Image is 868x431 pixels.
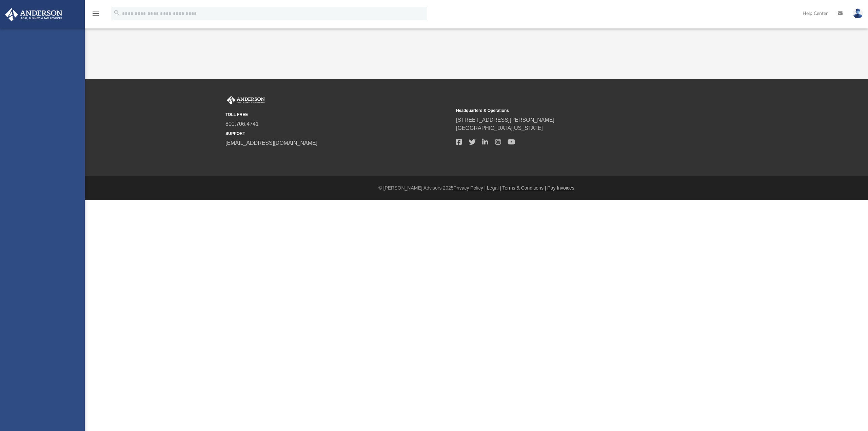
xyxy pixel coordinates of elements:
[225,140,317,146] a: [EMAIL_ADDRESS][DOMAIN_NAME]
[92,13,100,18] a: menu
[225,131,451,137] small: SUPPORT
[225,112,451,118] small: TOLL FREE
[547,185,574,191] a: Pay Invoices
[225,96,266,105] img: Anderson Advisors Platinum Portal
[456,125,543,131] a: [GEOGRAPHIC_DATA][US_STATE]
[113,9,121,17] i: search
[454,185,486,191] a: Privacy Policy |
[502,185,546,191] a: Terms & Conditions |
[853,8,863,18] img: User Pic
[92,9,100,18] i: menu
[456,107,682,114] small: Headquarters & Operations
[225,121,259,127] a: 800.706.4741
[456,117,554,123] a: [STREET_ADDRESS][PERSON_NAME]
[487,185,501,191] a: Legal |
[3,8,64,21] img: Anderson Advisors Platinum Portal
[85,184,868,192] div: © [PERSON_NAME] Advisors 2025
